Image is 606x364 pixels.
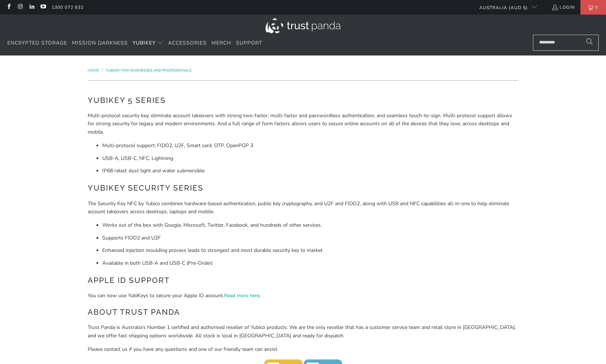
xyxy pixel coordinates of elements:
[88,95,519,106] h2: YubiKey 5 Series
[580,35,599,51] button: Search
[88,292,519,300] p: You can now use YubiKeys to secure your Apple ID account. .
[211,39,231,46] span: Merch
[40,4,46,10] a: Trust Panda Australia on YouTube
[88,323,519,340] p: Trust Panda is Australia's Number 1 certified and authorised reseller of Yubico products. We are ...
[88,275,519,286] h2: Apple ID Support
[72,35,128,52] a: Mission Darkness
[533,35,599,51] input: Search...
[28,4,35,10] a: Trust Panda Australia on LinkedIn
[88,182,519,194] h2: YubiKey Security Series
[106,68,191,73] a: YubiKey for Businesses and Professionals
[102,154,519,162] li: USB-A, USB-C, NFC, Lightning
[552,3,575,11] a: Login
[52,3,84,11] a: 1300 072 632
[102,259,519,267] li: Available in both USB-A and USB-C (Pre-Order)
[266,18,340,33] img: Trust Panda Australia
[102,68,103,73] span: /
[102,246,519,254] li: Enhanced injection moulding process leads to strongest and most durable security key to market
[102,221,519,229] li: Works out of the box with Google, Microsoft, Twitter, Facebook, and hundreds of other services.
[88,345,519,353] p: Please contact us if you have any questions and one of our friendly team can assist.
[88,306,519,318] h2: About Trust Panda
[7,35,262,52] nav: Translation missing: en.navigation.header.main_nav
[168,39,207,46] span: Accessories
[7,35,67,52] a: Encrypted Storage
[88,200,519,216] p: The Security Key NFC by Yubico combines hardware-based authentication, public key cryptography, a...
[168,35,207,52] a: Accessories
[88,68,99,73] span: Home
[88,112,519,136] p: Multi-protocol security key, eliminate account takeovers with strong two-factor, multi-factor and...
[7,39,67,46] span: Encrypted Storage
[211,35,231,52] a: Merch
[236,35,262,52] a: Support
[5,4,12,10] a: Trust Panda Australia on Facebook
[17,4,23,10] a: Trust Panda Australia on Instagram
[102,234,519,242] li: Supports FIDO2 and U2F
[88,68,100,73] a: Home
[102,167,519,175] li: IP68 rated: dust tight and water submersible
[102,142,519,150] li: Multi-protocol support; FIDO2, U2F, Smart card, OTP, OpenPGP 3
[133,35,163,52] summary: YubiKey
[236,39,262,46] span: Support
[133,39,156,46] span: YubiKey
[224,292,260,299] a: Read more here
[72,39,128,46] span: Mission Darkness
